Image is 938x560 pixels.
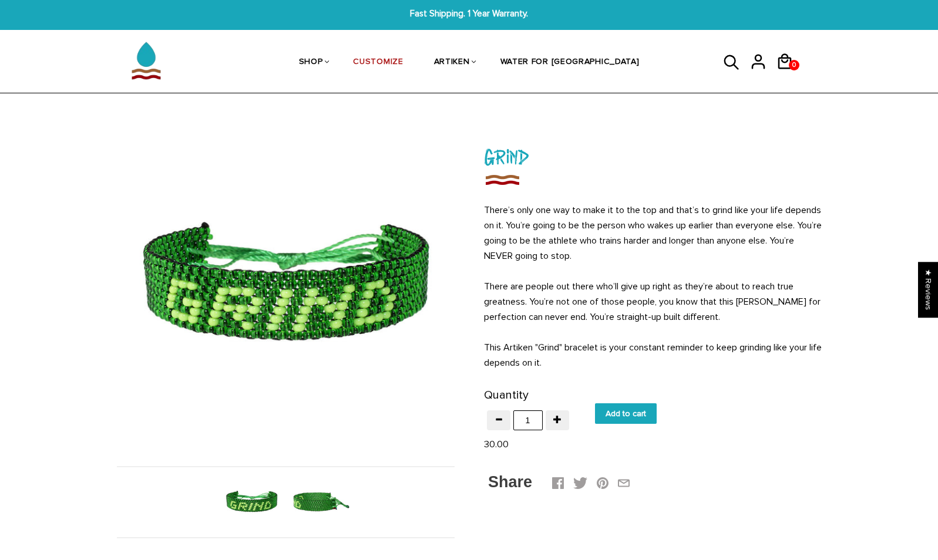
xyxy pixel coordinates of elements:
[434,32,470,94] a: ARTIKEN
[484,386,529,405] label: Quantity
[299,32,323,94] a: SHOP
[289,472,349,532] img: Grind
[484,203,822,325] p: There’s only one way to make it to the top and that’s to grind like your life depends on it. You’...
[484,140,822,171] h1: Grind
[595,403,657,424] input: Add to cart
[221,472,282,532] img: Grind
[789,57,799,73] span: 0
[288,7,650,21] span: Fast Shipping. 1 Year Warranty.
[484,340,822,370] p: This Artiken "Grind" bracelet is your constant reminder to keep grinding like your life depends o...
[484,171,520,188] img: Grind
[918,262,938,318] div: Click to open Judge.me floating reviews tab
[776,74,802,76] a: 0
[353,32,403,94] a: CUSTOMIZE
[117,117,455,454] img: Grind
[488,473,532,491] span: Share
[484,438,509,450] span: 30.00
[500,32,640,94] a: WATER FOR [GEOGRAPHIC_DATA]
